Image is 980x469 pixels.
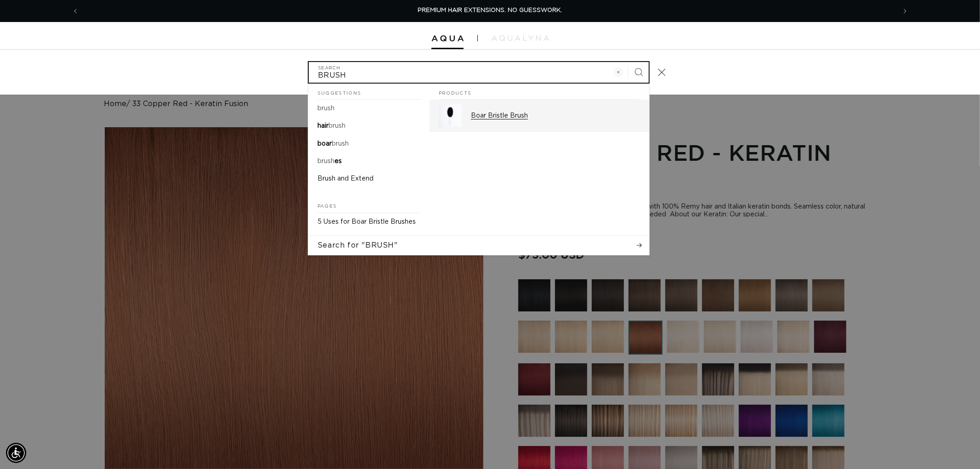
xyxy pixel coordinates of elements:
input: Search [309,62,649,83]
a: hair brush [308,117,430,135]
span: es [334,158,342,164]
img: aqualyna.com [492,35,549,41]
a: Boar Bristle Brush [430,100,649,132]
span: PREMIUM HAIR EXTENSIONS. NO GUESSWORK. [418,7,562,13]
mark: brush [332,141,349,147]
h2: Products [439,84,640,100]
span: Search for "BRUSH" [317,240,398,250]
button: Search [629,62,649,82]
a: 5 Uses for Boar Bristle Brushes [308,213,430,231]
a: Brush and Extend [308,170,430,187]
button: Previous announcement [65,2,85,20]
p: hair brush [317,122,346,130]
p: brushes [317,157,342,165]
a: brush [308,100,430,117]
img: Boar Bristle Brush [439,104,462,127]
p: 5 Uses for Boar Bristle Brushes [317,218,416,226]
p: Brush and Extend [317,175,374,183]
button: Close [651,62,672,82]
iframe: Chat Widget [852,370,980,469]
mark: brush [317,105,334,112]
p: brush [317,104,334,113]
span: boar [317,141,332,147]
h2: Pages [317,197,420,213]
button: Next announcement [895,2,915,20]
p: Boar Bristle Brush [471,112,640,120]
button: Clear search term [608,62,629,82]
p: boar brush [317,140,349,148]
mark: brush [329,123,346,129]
img: Aqua Hair Extensions [431,35,464,42]
a: boar brush [308,135,430,153]
a: brushes [308,153,430,170]
div: Accessibility Menu [6,443,26,463]
span: hair [317,123,329,129]
mark: brush [317,158,334,164]
h2: Suggestions [317,84,420,100]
